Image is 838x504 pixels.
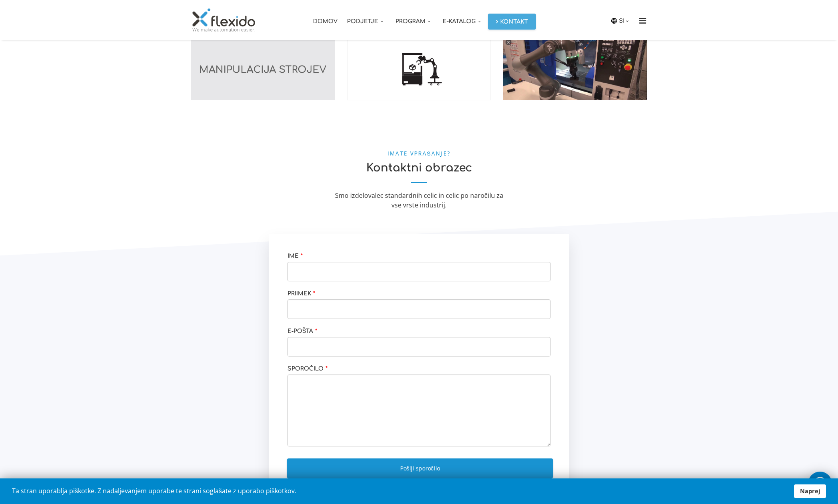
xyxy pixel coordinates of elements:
img: Manipulacija strojev [503,37,647,100]
label: Sporočilo [287,365,329,373]
small: Imate vprašanje? [387,149,451,157]
img: Flexido, d.o.o. [191,8,257,32]
img: Manipulacija strojev [191,37,335,100]
a: SI [619,16,631,25]
img: whatsapp_icon_white.svg [812,476,828,491]
button: Pošlji sporočilo [287,458,553,478]
h2: Kontaktni obrazec [191,162,647,183]
i: Menu [636,17,649,25]
div: Smo izdelovalec standardnih celic in celic po naročilu za vse vrste industrij. [331,191,507,210]
label: Priimek [287,290,317,297]
a: Kontakt [488,14,536,30]
img: Manipulacija strojev [347,38,491,100]
img: icon-laguage.svg [611,17,618,24]
label: Ime [287,253,305,260]
a: Naprej [794,484,826,498]
label: E-pošta [287,328,319,335]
